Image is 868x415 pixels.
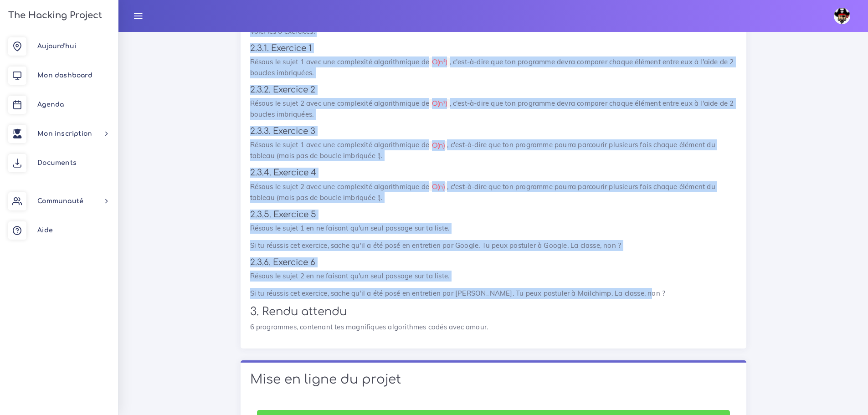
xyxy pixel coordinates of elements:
p: Résous le sujet 1 avec une complexité algorithmique de , c'est-à-dire que ton programme devra com... [250,56,737,78]
code: O(n) [429,141,447,150]
h4: 2.3.6. Exercice 6 [250,257,737,267]
h4: 2.3.2. Exercice 2 [250,85,737,95]
p: Résous le sujet 1 avec une complexité algorithmique de , c'est-à-dire que ton programme pourra pa... [250,139,737,161]
p: 6 programmes, contenant tes magnifiques algorithmes codés avec amour. [250,322,737,333]
h3: The Hacking Project [5,10,102,20]
p: Résous le sujet 1 en ne faisant qu'un seul passage sur ta liste. [250,223,737,234]
p: Si tu réussis cet exercice, sache qu'il a été posé en entretien par Google. Tu peux postuler à Go... [250,240,737,251]
h4: 2.3.4. Exercice 4 [250,168,737,178]
p: Résous le sujet 2 avec une complexité algorithmique de , c'est-à-dire que ton programme devra com... [250,98,737,120]
h4: 2.3.5. Exercice 5 [250,210,737,220]
p: Si tu réussis cet exercice, sache qu'il a été posé en entretien par [PERSON_NAME]. Tu peux postul... [250,288,737,299]
h1: Mise en ligne du projet [250,372,737,388]
h4: 2.3.3. Exercice 3 [250,126,737,136]
span: Aide [37,227,53,234]
p: Résous le sujet 2 avec une complexité algorithmique de , c'est-à-dire que ton programme pourra pa... [250,181,737,203]
code: O(n²) [429,57,449,67]
span: Communauté [37,198,83,205]
span: Mon inscription [37,130,92,137]
code: O(n²) [429,99,449,108]
p: Résous le sujet 2 en ne faisant qu'un seul passage sur ta liste. [250,271,737,282]
h4: 2.3.1. Exercice 1 [250,43,737,53]
h2: 3. Rendu attendu [250,305,737,318]
span: Agenda [37,101,64,108]
span: Mon dashboard [37,72,92,79]
span: Documents [37,159,77,166]
img: avatar [834,8,850,24]
code: O(n) [429,182,447,192]
span: Aujourd'hui [37,43,76,50]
